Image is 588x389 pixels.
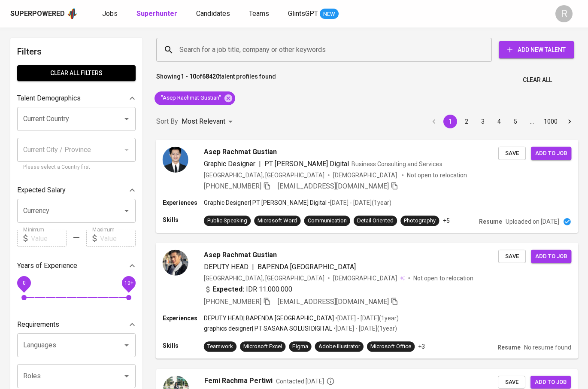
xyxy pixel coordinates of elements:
[136,9,179,19] a: Superhunter
[332,324,397,333] p: • [DATE] - [DATE] ( 1 year )
[204,274,324,282] div: [GEOGRAPHIC_DATA], [GEOGRAPHIC_DATA]
[357,216,394,225] div: Detail Oriented
[503,251,521,261] span: Save
[535,251,567,261] span: Add to job
[204,262,249,270] span: DEPUTY HEAD
[288,9,318,18] span: GlintsGPT
[155,91,235,105] div: "Asep Rachmat Gustian"
[17,90,136,107] div: Talent Demographics
[10,9,65,19] div: Superpowered
[531,146,571,160] button: Add to job
[243,343,282,351] div: Microsoft Excel
[258,216,297,225] div: Microsoft Word
[541,115,560,128] button: Go to page 1000
[204,376,273,386] span: Femi Rachma Pertiwi
[525,117,539,126] div: …
[426,115,578,128] nav: pagination navigation
[334,314,399,322] p: • [DATE] - [DATE] ( 1 year )
[196,9,230,18] span: Candidates
[506,45,567,55] span: Add New Talent
[498,146,526,160] button: Save
[531,249,571,263] button: Add to job
[506,217,559,226] p: Uploaded on [DATE]
[308,216,347,225] div: Communication
[156,72,276,88] p: Showing of talent profiles found
[31,230,67,247] input: Value
[17,182,136,199] div: Expected Salary
[181,73,196,80] b: 1 - 10
[102,9,119,19] a: Jobs
[204,182,261,190] span: [PHONE_NUMBER]
[17,316,136,333] div: Requirements
[155,94,226,102] span: "Asep Rachmat Gustian"
[163,146,188,172] img: 94e768ebd282dc51bf69d00000aad3b4.jpg
[136,9,177,18] b: Superhunter
[524,343,571,352] p: No resume found
[249,9,271,19] a: Teams
[418,342,425,351] p: +3
[492,115,506,128] button: Go to page 4
[17,93,81,103] p: Talent Demographics
[10,7,78,20] a: Superpoweredapp logo
[204,298,261,306] span: [PHONE_NUMBER]
[24,68,129,79] span: Clear All filters
[17,319,59,330] p: Requirements
[163,249,188,275] img: 5cd6e931a77d8bb736537fea027b6d30.png
[555,5,573,22] div: R
[278,182,389,190] span: [EMAIL_ADDRESS][DOMAIN_NAME]
[204,314,334,322] p: DEPUTY HEAD | BAPENDA [GEOGRAPHIC_DATA]
[292,343,308,351] div: Figma
[23,163,130,172] p: Please select a Country first
[196,9,232,19] a: Candidates
[252,261,254,272] span: |
[563,115,576,128] button: Go to next page
[163,314,204,322] p: Experiences
[413,274,473,282] p: Not open to relocation
[333,274,398,282] span: [DEMOGRAPHIC_DATA]
[535,377,567,387] span: Add to job
[333,170,398,179] span: [DEMOGRAPHIC_DATA]
[182,116,225,127] p: Most Relevant
[163,341,204,350] p: Skills
[258,262,356,270] span: BAPENDA [GEOGRAPHIC_DATA]
[204,159,255,167] span: Graphic Designer
[523,75,552,85] span: Clear All
[204,284,293,294] div: IDR 11.000.000
[204,170,324,179] div: [GEOGRAPHIC_DATA], [GEOGRAPHIC_DATA]
[370,343,411,351] div: Microsoft Office
[499,41,574,58] button: Add New Talent
[204,324,332,333] p: graphics designer | PT SASANA SOLUSI DIGITAL
[121,205,133,217] button: Open
[276,377,335,386] span: Contacted [DATE]
[67,7,78,20] img: app logo
[156,243,578,359] a: Asep Rachmat GustianDEPUTY HEAD|BAPENDA [GEOGRAPHIC_DATA][GEOGRAPHIC_DATA], [GEOGRAPHIC_DATA][DEM...
[102,9,118,18] span: Jobs
[163,198,204,207] p: Experiences
[163,216,204,224] p: Skills
[404,216,436,225] div: Photography
[479,217,502,226] p: Resume
[156,116,178,127] p: Sort By
[326,377,335,386] svg: By Batam recruiter
[156,140,578,233] a: Asep Rachmat GustianGraphic Designer|PT [PERSON_NAME] DigitalBusiness Consulting and Services[GEO...
[17,185,66,195] p: Expected Salary
[17,261,77,271] p: Years of Experience
[207,216,247,225] div: Public Speaking
[259,158,261,169] span: |
[327,198,391,207] p: • [DATE] - [DATE] ( 1 year )
[352,160,443,167] span: Business Consulting and Services
[249,9,269,18] span: Teams
[535,148,567,158] span: Add to job
[207,343,233,351] div: Teamwork
[476,115,490,128] button: Go to page 3
[204,249,277,260] span: Asep Rachmat Gustian
[182,114,236,130] div: Most Relevant
[443,115,457,128] button: page 1
[498,376,525,389] button: Save
[202,73,219,80] b: 68420
[204,198,327,207] p: Graphic Designer | PT [PERSON_NAME] Digital
[264,159,349,167] span: PT [PERSON_NAME] Digital
[519,72,555,88] button: Clear All
[121,113,133,125] button: Open
[17,257,136,274] div: Years of Experience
